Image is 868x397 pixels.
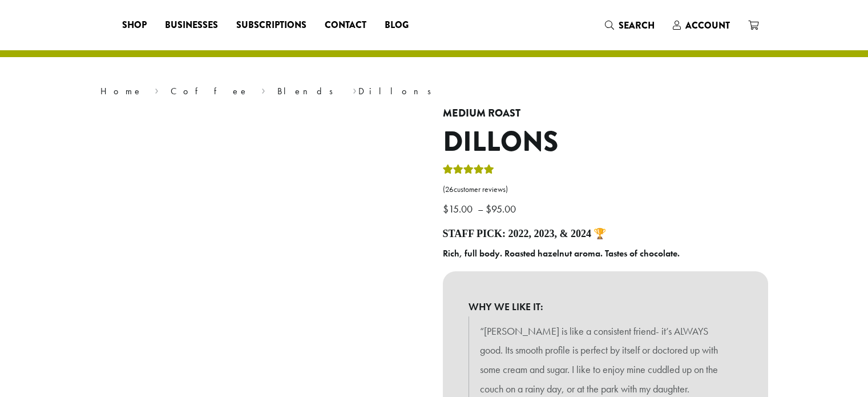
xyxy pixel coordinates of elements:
span: Businesses [165,18,218,33]
a: Blends [277,85,341,97]
h4: Medium Roast [443,107,768,120]
a: Home [100,85,143,97]
span: – [478,202,483,215]
a: Coffee [171,85,249,97]
span: $ [443,202,449,215]
bdi: 95.00 [486,202,519,215]
a: Shop [113,16,156,34]
h4: Staff Pick: 2022, 2023, & 2024 🏆 [443,228,768,240]
b: WHY WE LIKE IT: [469,297,742,316]
bdi: 15.00 [443,202,475,215]
span: Account [685,19,730,32]
span: › [353,81,357,98]
a: Search [596,16,664,35]
span: Shop [122,18,147,33]
nav: Breadcrumb [100,85,768,98]
span: Contact [325,18,366,33]
span: › [155,81,159,98]
span: 26 [445,185,454,194]
div: Rated 5.00 out of 5 [443,163,494,180]
b: Rich, full body. Roasted hazelnut aroma. Tastes of chocolate. [443,247,680,259]
span: Search [619,19,655,32]
a: (26customer reviews) [443,184,768,195]
span: $ [486,202,491,215]
span: Subscriptions [236,18,306,33]
span: Blog [385,18,409,33]
h1: Dillons [443,126,768,159]
span: › [261,81,265,98]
